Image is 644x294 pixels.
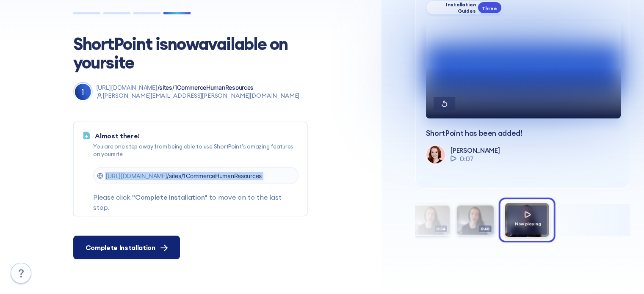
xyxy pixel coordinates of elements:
p: [PERSON_NAME] [451,146,500,154]
span: /sites/1CommerceHumanResources [157,84,254,91]
div: 1 [75,84,91,100]
span: 0:40 [478,225,491,233]
p: Please click to move on to the last step. [93,192,298,212]
span: /sites/1CommerceHumanResources [167,172,262,179]
img: shortpoint-support-team [426,146,444,163]
div: Installation Guides [431,1,476,14]
p: You are one step away from being able to use ShortPoint's amazing features on your site [93,143,298,158]
span: Now playing [515,221,541,226]
button: Complete Installation [73,236,180,259]
span: [URL][DOMAIN_NAME] [105,172,167,179]
span: Complete Installation [86,242,155,253]
div: Three [478,2,502,14]
p: [PERSON_NAME][EMAIL_ADDRESS][PERSON_NAME][DOMAIN_NAME] [96,92,300,100]
iframe: Chat Widget [602,253,644,294]
span: 0:07 [460,154,474,164]
h1: ShortPoint is now available on your site [73,35,302,72]
span: "Complete Installation" [132,193,207,201]
p: Almost there! [95,131,298,141]
span: 0:34 [434,225,447,233]
span: [URL][DOMAIN_NAME] [96,84,158,91]
p: ShortPoint has been added! [426,129,619,138]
